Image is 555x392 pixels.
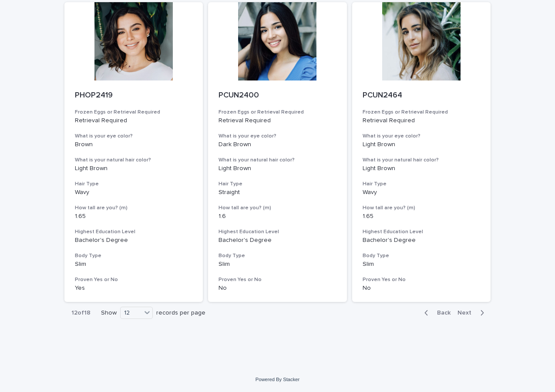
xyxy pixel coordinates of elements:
h3: Frozen Eggs or Retrieval Required [219,109,336,116]
div: 12 [121,308,141,318]
p: Wavy [75,189,193,196]
h3: What is your natural hair color? [75,157,193,164]
p: PCUN2400 [219,91,336,101]
h3: Hair Type [219,181,336,188]
p: Yes [75,285,193,292]
a: PCUN2464Frozen Eggs or Retrieval RequiredRetrieval RequiredWhat is your eye color?Light BrownWhat... [352,2,491,302]
button: Back [417,309,454,317]
p: Slim [75,261,193,268]
p: Retrieval Required [75,117,193,124]
h3: Highest Education Level [219,228,336,235]
p: Retrieval Required [219,117,336,124]
a: Powered By Stacker [256,377,299,382]
h3: Proven Yes or No [219,276,336,283]
button: Next [454,309,491,317]
h3: Hair Type [75,181,193,188]
a: PCUN2400Frozen Eggs or Retrieval RequiredRetrieval RequiredWhat is your eye color?Dark BrownWhat ... [208,2,347,302]
p: PCUN2464 [363,91,481,101]
h3: What is your eye color? [363,133,481,140]
p: Bachelor's Degree [363,237,481,244]
h3: What is your eye color? [219,133,336,140]
p: 1.6 [219,213,336,220]
h3: Frozen Eggs or Retrieval Required [363,109,481,116]
a: PHOP2419Frozen Eggs or Retrieval RequiredRetrieval RequiredWhat is your eye color?BrownWhat is yo... [64,2,203,302]
span: Next [457,310,477,316]
h3: How tall are you? (m) [219,204,336,211]
h3: What is your natural hair color? [219,157,336,164]
h3: What is your eye color? [75,133,193,140]
p: records per page [156,309,205,317]
p: Slim [219,261,336,268]
p: 12 of 18 [64,302,98,324]
p: Light Brown [75,165,193,172]
h3: How tall are you? (m) [75,204,193,211]
p: Bachelor's Degree [75,237,193,244]
p: Light Brown [363,165,481,172]
span: Back [432,310,451,316]
p: Bachelor's Degree [219,237,336,244]
p: Light Brown [219,165,336,172]
p: Retrieval Required [363,117,481,124]
p: No [219,285,336,292]
p: Straight [219,189,336,196]
p: No [363,285,481,292]
h3: How tall are you? (m) [363,204,481,211]
h3: Highest Education Level [363,228,481,235]
h3: What is your natural hair color? [363,157,481,164]
h3: Body Type [363,252,481,259]
p: 1.65 [75,213,193,220]
h3: Hair Type [363,181,481,188]
p: Light Brown [363,141,481,148]
p: Slim [363,261,481,268]
h3: Body Type [219,252,336,259]
h3: Proven Yes or No [75,276,193,283]
p: Brown [75,141,193,148]
p: Show [101,309,117,317]
p: Dark Brown [219,141,336,148]
h3: Proven Yes or No [363,276,481,283]
p: Wavy [363,189,481,196]
h3: Highest Education Level [75,228,193,235]
p: PHOP2419 [75,91,193,101]
h3: Body Type [75,252,193,259]
h3: Frozen Eggs or Retrieval Required [75,109,193,116]
p: 1.65 [363,213,481,220]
